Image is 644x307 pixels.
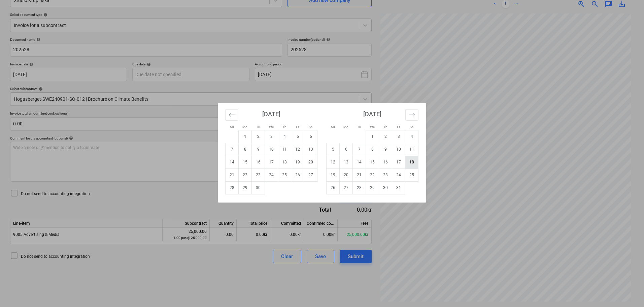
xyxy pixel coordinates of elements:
td: Saturday, September 13, 2025 [304,143,317,156]
td: Saturday, October 4, 2025 [405,130,418,143]
td: Tuesday, October 7, 2025 [353,143,366,156]
td: Thursday, September 18, 2025 [278,156,291,168]
small: Su [230,125,234,129]
td: Sunday, September 14, 2025 [226,156,239,168]
td: Wednesday, September 24, 2025 [265,168,278,181]
td: Sunday, October 12, 2025 [327,156,340,168]
small: Tu [256,125,260,129]
small: Fr [397,125,400,129]
td: Monday, October 20, 2025 [340,168,353,181]
td: Friday, September 26, 2025 [291,168,304,181]
small: Sa [410,125,413,129]
td: Wednesday, October 22, 2025 [366,168,379,181]
td: Friday, October 17, 2025 [392,156,405,168]
td: Thursday, October 30, 2025 [379,181,392,194]
div: Calendar [218,103,426,203]
td: Wednesday, September 3, 2025 [265,130,278,143]
td: Wednesday, October 1, 2025 [366,130,379,143]
small: Mo [242,125,247,129]
td: Sunday, September 7, 2025 [226,143,239,156]
td: Thursday, September 25, 2025 [278,168,291,181]
td: Thursday, September 11, 2025 [278,143,291,156]
small: We [269,125,274,129]
td: Friday, October 10, 2025 [392,143,405,156]
td: Friday, October 31, 2025 [392,181,405,194]
td: Friday, October 3, 2025 [392,130,405,143]
td: Monday, October 13, 2025 [340,156,353,168]
td: Friday, September 19, 2025 [291,156,304,168]
small: Tu [357,125,361,129]
td: Saturday, September 20, 2025 [304,156,317,168]
td: Wednesday, October 29, 2025 [366,181,379,194]
td: Wednesday, September 10, 2025 [265,143,278,156]
td: Thursday, October 9, 2025 [379,143,392,156]
td: Sunday, October 26, 2025 [327,181,340,194]
td: Friday, September 12, 2025 [291,143,304,156]
small: Mo [343,125,348,129]
td: Wednesday, September 17, 2025 [265,156,278,168]
small: Fr [296,125,299,129]
td: Thursday, October 16, 2025 [379,156,392,168]
small: Su [331,125,335,129]
td: Sunday, September 21, 2025 [226,168,239,181]
td: Monday, September 29, 2025 [239,181,252,194]
td: Thursday, October 2, 2025 [379,130,392,143]
iframe: Chat Widget [610,275,644,307]
button: Move forward to switch to the next month. [405,109,418,121]
td: Saturday, September 27, 2025 [304,168,317,181]
td: Wednesday, October 8, 2025 [366,143,379,156]
td: Tuesday, September 23, 2025 [252,168,265,181]
td: Monday, September 1, 2025 [239,130,252,143]
td: Tuesday, September 2, 2025 [252,130,265,143]
td: Tuesday, October 21, 2025 [353,168,366,181]
td: Friday, September 5, 2025 [291,130,304,143]
td: Thursday, September 4, 2025 [278,130,291,143]
td: Tuesday, September 16, 2025 [252,156,265,168]
td: Sunday, October 5, 2025 [327,143,340,156]
td: Monday, October 6, 2025 [340,143,353,156]
td: Monday, October 27, 2025 [340,181,353,194]
td: Sunday, October 19, 2025 [327,168,340,181]
small: Th [282,125,286,129]
td: Saturday, October 25, 2025 [405,168,418,181]
small: We [370,125,375,129]
strong: [DATE] [363,111,381,118]
strong: [DATE] [262,111,280,118]
td: Tuesday, September 30, 2025 [252,181,265,194]
td: Wednesday, October 15, 2025 [366,156,379,168]
small: Sa [309,125,312,129]
td: Sunday, September 28, 2025 [226,181,239,194]
small: Th [383,125,387,129]
td: Monday, September 15, 2025 [239,156,252,168]
td: Tuesday, October 28, 2025 [353,181,366,194]
td: Monday, September 8, 2025 [239,143,252,156]
td: Tuesday, October 14, 2025 [353,156,366,168]
td: Monday, September 22, 2025 [239,168,252,181]
td: Tuesday, September 9, 2025 [252,143,265,156]
td: Friday, October 24, 2025 [392,168,405,181]
td: Thursday, October 23, 2025 [379,168,392,181]
td: Saturday, October 18, 2025 [405,156,418,168]
td: Saturday, September 6, 2025 [304,130,317,143]
td: Saturday, October 11, 2025 [405,143,418,156]
button: Move backward to switch to the previous month. [225,109,238,121]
